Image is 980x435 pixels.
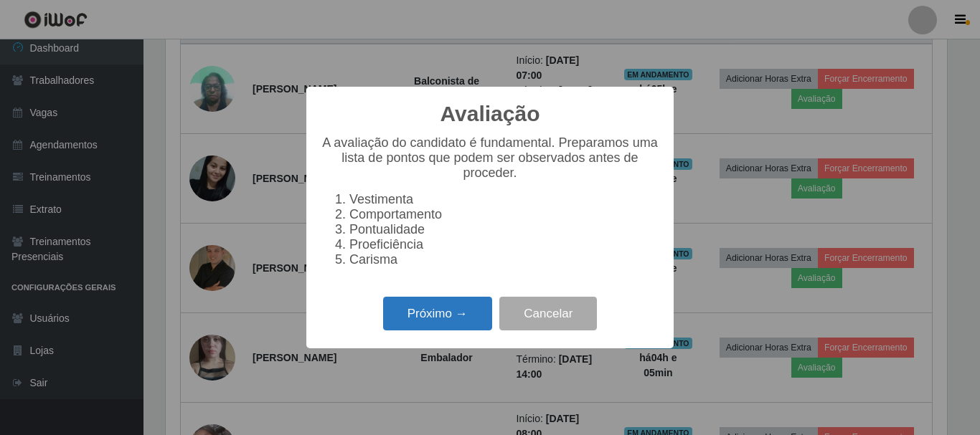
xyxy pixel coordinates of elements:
button: Próximo → [383,297,492,330]
li: Proeficiência [349,237,659,252]
li: Pontualidade [349,222,659,237]
button: Cancelar [499,297,597,330]
li: Carisma [349,252,659,267]
li: Comportamento [349,207,659,222]
li: Vestimenta [349,192,659,207]
p: A avaliação do candidato é fundamental. Preparamos uma lista de pontos que podem ser observados a... [321,135,659,181]
h2: Avaliação [440,101,540,127]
